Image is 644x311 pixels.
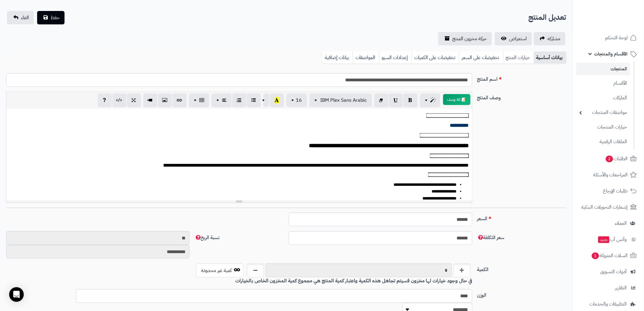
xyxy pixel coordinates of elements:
span: التقارير [615,284,627,292]
a: أدوات التسويق [576,264,640,279]
a: استعراض [495,32,532,45]
a: إشعارات التحويلات البنكية [576,200,640,214]
span: الأقسام والمنتجات [594,50,628,58]
span: وآتس آب [598,235,627,244]
a: لوحة التحكم [576,30,640,45]
span: الطلبات [605,154,628,163]
b: في حال وجود خيارات لها مخزون فسيتم تجاهل هذه الكمية واعتبار كمية المنتج هي مجموع كمية المخزون الخ... [236,277,472,284]
a: المواصفات [353,51,379,64]
a: الغاء [7,11,34,24]
a: الملفات الرقمية [576,135,630,148]
a: المنتجات [576,63,630,75]
a: الطلبات2 [576,151,640,166]
a: الماركات [576,91,630,104]
a: التقارير [576,281,640,295]
span: IBM Plex Sans Arabic [320,97,367,104]
span: الغاء [21,14,29,21]
button: 📝 AI وصف [443,94,471,105]
span: المراجعات والأسئلة [593,171,628,179]
a: الأقسام [576,77,630,90]
a: المراجعات والأسئلة [576,168,640,182]
span: 1 [592,253,599,259]
label: وصف المنتج [475,92,569,101]
a: خيارات المنتجات [576,121,630,134]
a: تخفيضات على السعر [459,51,503,64]
div: Open Intercom Messenger [9,287,24,302]
span: لوحة التحكم [605,34,628,42]
span: السلات المتروكة [591,251,628,260]
label: الوزن [475,289,569,299]
a: حركة مخزون المنتج [438,32,492,45]
span: أدوات التسويق [600,267,627,276]
span: طلبات الإرجاع [603,187,628,195]
h2: تعديل المنتج [529,11,566,24]
span: نسبة الربح [194,234,219,241]
a: خيارات المنتج [503,51,534,64]
label: السعر [475,213,569,222]
a: إعدادات السيو [379,51,411,64]
a: مواصفات المنتجات [576,106,630,119]
span: التطبيقات والخدمات [590,300,627,308]
button: 16 [286,94,307,107]
span: حفظ [51,14,60,21]
span: 16 [296,97,302,104]
span: إشعارات التحويلات البنكية [582,203,628,211]
button: IBM Plex Sans Arabic [310,94,372,107]
button: حفظ [37,11,65,24]
a: تخفيضات على الكميات [411,51,459,64]
a: بيانات إضافية [322,51,353,64]
a: العملاء [576,216,640,231]
a: طلبات الإرجاع [576,184,640,198]
span: مشاركه [548,35,561,42]
span: استعراض [509,35,527,42]
a: بيانات أساسية [534,51,566,64]
a: وآتس آبجديد [576,232,640,247]
a: مشاركه [534,32,565,45]
span: سعر التكلفة [477,234,505,241]
span: العملاء [615,219,627,228]
span: حركة مخزون المنتج [452,35,487,42]
span: 2 [606,156,613,162]
span: جديد [598,236,610,243]
a: السلات المتروكة1 [576,248,640,263]
label: اسم المنتج [475,73,569,83]
label: الكمية [475,263,569,273]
